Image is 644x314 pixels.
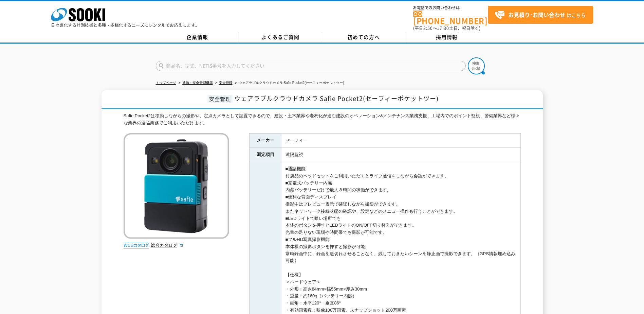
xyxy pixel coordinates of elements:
td: 遠隔監視 [282,148,520,162]
a: 企業情報 [156,32,239,42]
span: お電話でのお問い合わせは [413,6,488,10]
a: 初めての方へ [322,32,405,42]
a: お見積り･お問い合わせはこちら [488,6,593,24]
img: webカタログ [124,242,149,249]
img: btn_search.png [468,57,485,74]
a: 総合カタログ [151,243,184,248]
a: 安全管理 [219,81,233,85]
a: 通信・安全管理機器 [182,81,213,85]
span: 8:50 [423,25,433,31]
span: はこちら [495,10,586,20]
span: 17:30 [437,25,449,31]
th: メーカー [249,134,282,148]
p: 日々進化する計測技術と多種・多様化するニーズにレンタルでお応えします。 [51,23,200,27]
img: ウェアラブルクラウドカメラ Safie Pocket2(セーフィーポケットツー) [124,133,229,239]
a: 採用情報 [405,32,489,42]
a: [PHONE_NUMBER] [413,11,488,24]
a: よくあるご質問 [239,32,322,42]
span: 初めての方へ [347,33,380,41]
li: ウェアラブルクラウドカメラ Safie Pocket2(セーフィーポケットツー) [234,80,344,87]
span: ウェアラブルクラウドカメラ Safie Pocket2(セーフィーポケットツー) [234,94,439,103]
th: 測定項目 [249,148,282,162]
span: 安全管理 [207,95,233,103]
div: Safie Pocket2は移動しながらの撮影や、定点カメラとして設置できるので、建設・土木業界や老朽化が進む建設のオペレーション&メンテナンス業務支援、工場内でのポイント監視、警備業界など様々... [124,112,521,127]
span: (平日 ～ 土日、祝日除く) [413,25,480,31]
strong: お見積り･お問い合わせ [508,11,565,19]
a: トップページ [156,81,176,85]
td: セーフィー [282,134,520,148]
input: 商品名、型式、NETIS番号を入力してください [156,61,466,71]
